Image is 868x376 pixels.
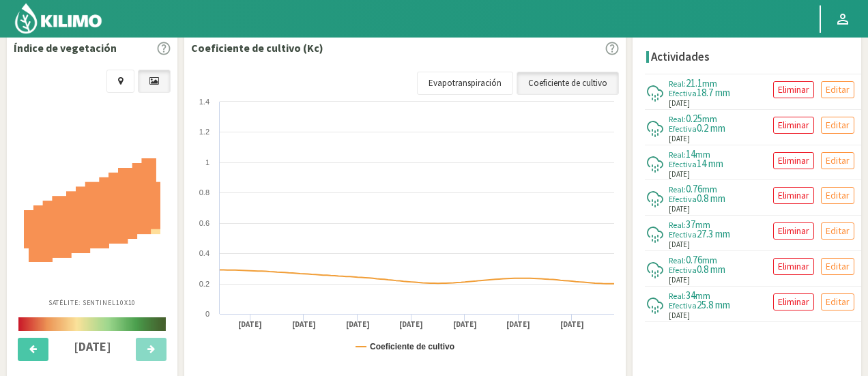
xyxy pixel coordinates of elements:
p: Índice de vegetación [14,40,117,56]
button: Eliminar [773,222,814,240]
span: 34 [686,289,695,302]
img: 67c6c44b-02c8-43b5-a93e-57808db0a14e_-_sentinel_-_2025-09-09.png [24,158,160,262]
button: Editar [821,258,854,275]
a: Evapotranspiración [417,72,513,95]
p: Eliminar [778,259,809,274]
h4: Actividades [651,50,710,63]
span: Real: [669,149,686,160]
span: Real: [669,255,686,265]
span: 27.3 mm [697,227,730,240]
text: [DATE] [560,319,584,330]
text: 1.2 [199,128,209,136]
text: 1.4 [199,98,209,106]
p: Eliminar [778,82,809,98]
button: Editar [821,117,854,134]
span: Efectiva [669,229,697,240]
p: Eliminar [778,223,809,239]
span: [DATE] [669,98,690,109]
button: Editar [821,187,854,204]
span: mm [702,77,717,89]
text: Coeficiente de cultivo [370,342,454,351]
text: 0.2 [199,280,209,288]
text: 0.6 [199,219,209,227]
span: [DATE] [669,203,690,215]
img: Kilimo [14,2,103,35]
span: [DATE] [669,310,690,321]
span: Efectiva [669,265,697,275]
span: [DATE] [669,133,690,145]
span: mm [695,148,710,160]
button: Eliminar [773,117,814,134]
button: Eliminar [773,293,814,310]
span: mm [702,113,717,125]
p: Editar [826,82,850,98]
p: Eliminar [778,294,809,310]
span: Efectiva [669,300,697,310]
span: [DATE] [669,274,690,286]
h4: [DATE] [57,340,128,353]
p: Editar [826,117,850,133]
span: 25.8 mm [697,298,730,311]
text: 1 [205,158,209,167]
span: Efectiva [669,88,697,98]
span: Real: [669,114,686,124]
span: Efectiva [669,194,697,204]
p: Eliminar [778,117,809,133]
text: [DATE] [399,319,423,330]
span: 21.1 [686,76,702,89]
button: Editar [821,293,854,310]
text: [DATE] [506,319,530,330]
button: Eliminar [773,187,814,204]
span: mm [695,289,710,302]
span: Real: [669,291,686,301]
span: Real: [669,78,686,89]
span: Real: [669,220,686,230]
button: Eliminar [773,258,814,275]
span: 14 [686,147,695,160]
p: Editar [826,153,850,169]
button: Eliminar [773,81,814,98]
span: 0.76 [686,253,702,266]
button: Editar [821,222,854,240]
text: 0.4 [199,249,209,257]
img: scale [18,317,166,331]
text: [DATE] [453,319,477,330]
span: 37 [686,218,695,231]
p: Editar [826,188,850,203]
p: Coeficiente de cultivo (Kc) [191,40,323,56]
span: 0.8 mm [697,263,725,276]
text: [DATE] [292,319,316,330]
span: 0.25 [686,112,702,125]
button: Editar [821,81,854,98]
span: Efectiva [669,159,697,169]
p: Editar [826,223,850,239]
p: Eliminar [778,153,809,169]
text: 0.8 [199,188,209,197]
span: 18.7 mm [697,86,730,99]
button: Editar [821,152,854,169]
span: [DATE] [669,239,690,250]
text: 0 [205,310,209,318]
span: Efectiva [669,124,697,134]
span: mm [702,183,717,195]
span: mm [702,254,717,266]
p: Satélite: Sentinel [48,298,136,308]
p: Editar [826,294,850,310]
text: [DATE] [238,319,262,330]
span: mm [695,218,710,231]
span: 0.76 [686,182,702,195]
text: [DATE] [346,319,370,330]
span: 14 mm [697,157,723,170]
button: Eliminar [773,152,814,169]
a: Coeficiente de cultivo [517,72,619,95]
span: 0.8 mm [697,192,725,205]
span: 0.2 mm [697,121,725,134]
span: [DATE] [669,169,690,180]
p: Editar [826,259,850,274]
span: Real: [669,184,686,194]
p: Eliminar [778,188,809,203]
span: 10X10 [116,298,136,307]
